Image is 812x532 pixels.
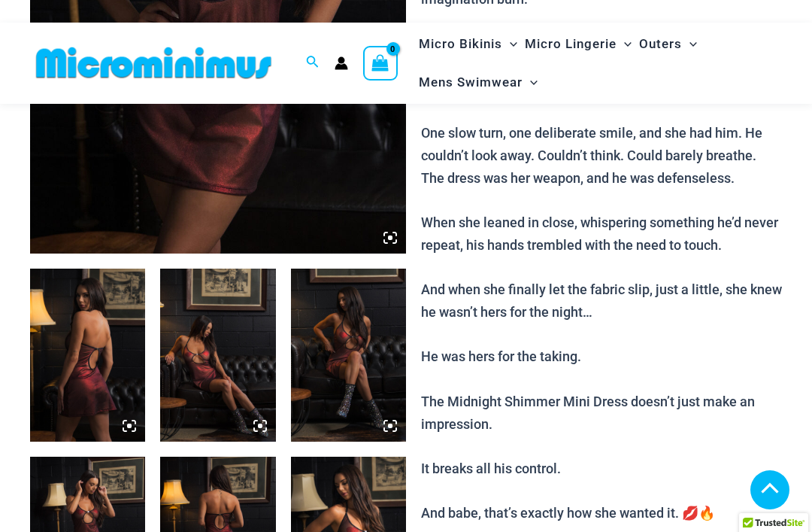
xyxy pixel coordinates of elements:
[523,63,538,102] span: Menu Toggle
[617,25,632,63] span: Menu Toggle
[639,25,682,63] span: Outers
[30,269,145,442] img: Midnight Shimmer Red 5131 Dress
[291,269,406,442] img: Midnight Shimmer Red 5131 Dress
[419,63,523,102] span: Mens Swimwear
[30,46,277,80] img: MM SHOP LOGO FLAT
[415,25,521,63] a: Micro BikinisMenu ToggleMenu Toggle
[635,25,701,63] a: OutersMenu ToggleMenu Toggle
[413,23,782,104] nav: Site Navigation
[502,25,517,63] span: Menu Toggle
[335,56,348,70] a: Account icon link
[415,63,541,102] a: Mens SwimwearMenu ToggleMenu Toggle
[521,25,635,63] a: Micro LingerieMenu ToggleMenu Toggle
[525,25,617,63] span: Micro Lingerie
[419,25,502,63] span: Micro Bikinis
[160,269,275,442] img: Midnight Shimmer Red 5131 Dress
[363,46,398,81] a: View Shopping Cart, empty
[682,25,697,63] span: Menu Toggle
[306,53,320,72] a: Search icon link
